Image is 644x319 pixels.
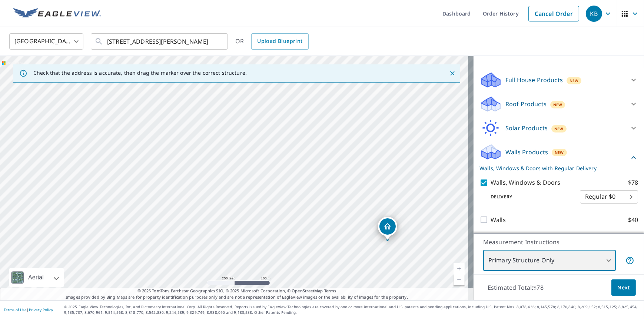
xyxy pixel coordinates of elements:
p: Roof Products [505,100,547,108]
div: Walls ProductsNewWalls, Windows & Doors with Regular Delivery [479,143,638,172]
p: Walls, Windows & Doors [491,178,560,187]
span: New [570,78,579,84]
button: Next [611,279,636,296]
div: Full House ProductsNew [479,71,638,89]
span: New [553,102,562,108]
a: Upload Blueprint [251,33,308,50]
a: Terms [324,288,336,293]
a: Current Level 17, Zoom In [454,263,465,274]
p: $40 [628,215,638,225]
div: Solar ProductsNew [479,119,638,137]
input: Search by address or latitude-longitude [107,31,213,52]
a: OpenStreetMap [292,288,323,293]
div: Roof ProductsNew [479,95,638,113]
button: Close [448,68,457,78]
p: Walls, Windows & Doors with Regular Delivery [479,164,629,172]
p: Full House Products [505,75,563,84]
div: Dropped pin, building 1, Residential property, 1627 County Road 321 Edna, TX 77957 [378,217,397,240]
div: Aerial [26,268,46,287]
p: Delivery [479,194,580,200]
span: New [555,150,564,155]
p: Measurement Instructions [483,238,634,246]
p: Check that the address is accurate, then drag the marker over the correct structure. [33,70,247,76]
div: Primary Structure Only [483,250,616,271]
a: Privacy Policy [29,307,53,312]
div: Aerial [9,268,64,287]
span: Upload Blueprint [257,37,302,46]
span: Your report will include only the primary structure on the property. For example, a detached gara... [625,256,634,265]
div: KB [586,6,602,22]
span: New [554,126,564,132]
div: [GEOGRAPHIC_DATA] [9,31,83,52]
p: © 2025 Eagle View Technologies, Inc. and Pictometry International Corp. All Rights Reserved. Repo... [64,304,640,315]
span: © 2025 TomTom, Earthstar Geographics SIO, © 2025 Microsoft Corporation, © [137,288,336,294]
a: Cancel Order [528,6,579,21]
p: | [4,308,53,312]
div: Regular $0 [580,187,638,207]
div: OR [235,33,309,50]
a: Current Level 17, Zoom Out [454,274,465,285]
img: EV Logo [13,8,101,19]
a: Terms of Use [4,307,27,312]
p: Estimated Total: $78 [482,279,550,296]
p: Walls Products [505,148,548,157]
p: $78 [628,178,638,187]
span: Next [617,283,630,292]
p: Walls [491,215,506,225]
p: Solar Products [505,124,548,132]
